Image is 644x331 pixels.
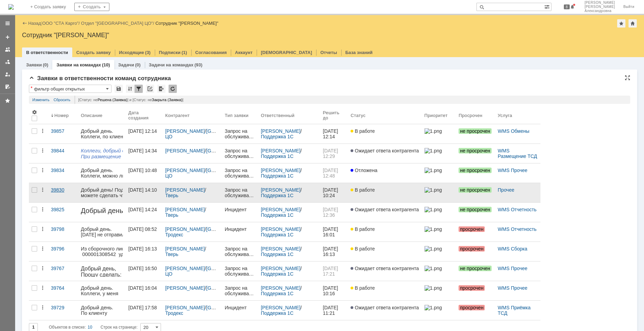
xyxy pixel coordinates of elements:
a: 1.png [422,124,456,143]
div: 39798 [51,226,75,232]
div: Запрос на обслуживание [225,285,255,296]
a: Запрос на обслуживание [222,242,258,261]
a: 1.png [422,281,456,300]
span: - [9,212,11,218]
th: Приоритет [422,107,456,124]
div: [DATE] 16:13 [128,246,157,252]
a: [PERSON_NAME] [261,168,300,173]
span: С уважением, [3,59,32,64]
span: Закрыта (Заявка) [152,98,182,102]
span: @ [30,296,35,302]
div: Ответственный [261,113,294,118]
a: [PERSON_NAME] [261,285,300,291]
div: (10) [102,62,110,67]
a: Задачи на командах [149,62,194,67]
a: В работе [348,281,421,300]
a: Изменить [32,96,50,104]
div: Создать [74,3,109,11]
a: не просрочен [456,203,495,222]
span: В работе [351,187,375,193]
a: 1.png [422,261,456,281]
a: Отчеты [320,50,337,55]
span: Настройки [32,109,37,115]
a: [PERSON_NAME] [165,246,205,252]
th: Номер [48,107,78,124]
a: [PERSON_NAME] [261,207,300,212]
a: Запрос на обслуживание [222,144,258,163]
a: 1.png [422,183,456,202]
a: Поддержка 1С [261,232,293,237]
span: [STREET_ADDRESS] [3,88,48,93]
a: Заявки в моей ответственности [2,56,13,67]
div: Запрос на обслуживание [225,148,255,159]
span: Ожидает ответа контрагента [351,305,419,310]
a: WMS Обмены [498,128,529,134]
div: / [42,21,81,26]
div: Фильтрация... [135,85,143,93]
img: 1.png [425,246,442,252]
a: 39834 [48,163,78,183]
span: . [10,242,11,247]
span: [DATE] 11:21 [323,305,340,316]
a: Аккаунт [235,50,253,55]
div: Сохранить вид [115,85,123,93]
div: [DATE] 16:04 [128,285,157,291]
div: Скопировать ссылку на список [146,85,154,93]
div: Приоритет [425,113,448,118]
img: 1.png [425,207,442,212]
div: [DATE] 12:14 [128,128,157,134]
a: [PERSON_NAME] [165,285,205,291]
div: (1) [182,50,187,55]
a: 1.png [422,144,456,163]
a: Заявки на командах [56,62,101,67]
img: 1.png [425,168,442,173]
a: Запрос на обслуживание [222,124,258,143]
a: Инцидент [222,301,258,320]
div: 39857 [51,128,75,134]
a: Поддержка 1С [261,212,293,218]
span: [DATE] 10:24 [323,187,340,198]
a: 1.png [422,163,456,183]
a: Тверь [165,193,178,198]
span: [DATE] 16:13 [323,246,340,257]
div: [Статус: не ] и [Статус: не ] [75,96,627,104]
span: Руководитель склада [3,70,50,75]
a: просрочен [456,301,495,320]
span: не просрочен [459,168,492,173]
div: Обновлять список [169,85,177,93]
a: В работе [348,124,421,143]
div: 39729 [51,305,75,310]
span: [DATE] 12:48 [323,168,340,179]
a: [GEOGRAPHIC_DATA] ЦО [165,128,258,139]
img: 1.png [425,266,442,271]
span: ru [44,144,48,149]
a: В работе [348,183,421,202]
span: Ожидает ответа контрагента [351,266,419,271]
a: [PERSON_NAME] [165,266,205,271]
span: [DATE] 17:21 [323,266,340,277]
div: Сделать домашней страницей [629,19,637,28]
a: [DATE] 11:21 [320,301,348,320]
div: Запрос на обслуживание [225,187,255,198]
a: WMS Сборка [498,246,527,252]
span: не просрочен [459,207,492,212]
a: Задачи [118,62,134,67]
div: Описание [81,113,103,118]
a: [DATE] 14:34 [126,144,162,163]
a: Поддержка 1С [261,193,293,198]
a: [PERSON_NAME] [261,148,300,153]
a: Поддержка 1С [261,153,293,159]
img: 1.png [425,305,442,310]
img: 1.png [425,148,442,153]
a: [GEOGRAPHIC_DATA] ЦО [165,266,258,277]
div: Контрагент [165,113,191,118]
th: Тип заявки [222,107,258,124]
span: не просрочен [459,187,492,193]
div: [DATE] 14:10 [128,187,157,193]
a: [PERSON_NAME] [165,226,205,232]
a: Перейти на домашнюю страницу [8,4,14,10]
span: Александровна [584,9,615,13]
a: [DATE] 16:50 [126,261,162,281]
span: @ [20,144,25,149]
img: 1.png [425,128,442,134]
